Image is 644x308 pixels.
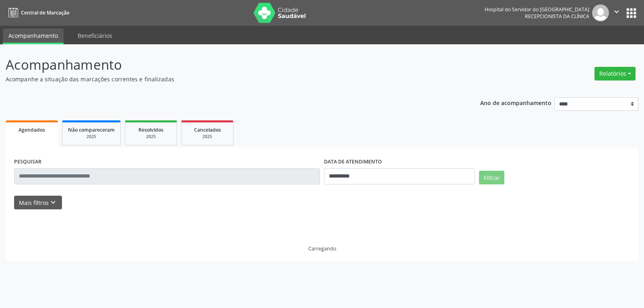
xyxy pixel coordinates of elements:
[3,29,64,44] a: Acompanhamento
[594,67,636,81] button: Relatórios
[480,97,551,107] p: Ano de acompanhamento
[525,13,589,20] span: Recepcionista da clínica
[485,6,589,13] div: Hospital do Servidor do [GEOGRAPHIC_DATA]
[131,134,171,140] div: 2025
[479,171,504,184] button: Filtrar
[308,245,336,252] div: Carregando
[324,156,382,168] label: DATA DE ATENDIMENTO
[138,126,163,133] span: Resolvidos
[187,134,227,140] div: 2025
[19,126,45,133] span: Agendados
[68,126,115,133] span: Não compareceram
[72,29,118,43] a: Beneficiários
[624,6,638,20] button: apps
[21,9,69,16] span: Central de Marcação
[14,196,62,210] button: Mais filtroskeyboard_arrow_down
[6,75,448,83] p: Acompanhe a situação das marcações correntes e finalizadas
[6,6,69,19] a: Central de Marcação
[6,55,448,75] p: Acompanhamento
[68,134,115,140] div: 2025
[612,7,621,16] i: 
[609,4,624,21] button: 
[14,156,41,168] label: PESQUISAR
[49,198,58,207] i: keyboard_arrow_down
[194,126,221,133] span: Cancelados
[592,4,609,21] img: img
